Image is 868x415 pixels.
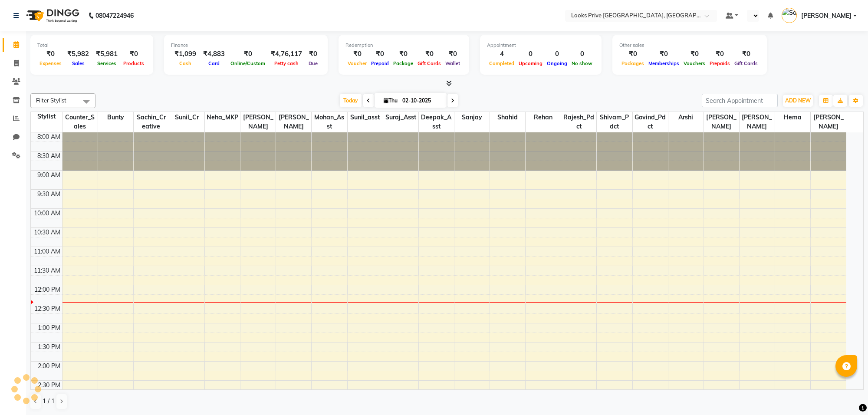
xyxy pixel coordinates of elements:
div: Appointment [487,42,595,49]
div: ₹0 [37,49,64,59]
div: 4 [487,49,516,59]
span: Filter Stylist [36,97,66,104]
div: ₹0 [646,49,681,59]
div: 2:30 PM [36,381,62,390]
div: ₹0 [228,49,267,59]
span: Shahid [490,112,525,123]
span: Packages [619,60,646,66]
span: [PERSON_NAME] [740,112,775,132]
div: 12:00 PM [33,285,62,294]
div: Total [37,42,146,49]
div: ₹0 [345,49,369,59]
span: No show [569,60,595,66]
div: 9:00 AM [36,171,62,180]
span: Gift Cards [415,60,443,66]
span: Prepaids [707,60,732,66]
span: Petty cash [272,60,301,66]
div: 12:30 PM [33,304,62,313]
div: 1:00 PM [36,323,62,333]
span: Expenses [37,60,64,66]
div: ₹1,099 [171,49,200,59]
div: ₹0 [391,49,415,59]
div: ₹5,982 [64,49,92,59]
span: Upcoming [516,60,545,66]
span: Vouchers [681,60,707,66]
div: 9:30 AM [36,190,62,199]
span: Thu [381,97,400,104]
span: Prepaid [369,60,391,66]
span: Bunty [98,112,133,123]
span: Sunil_Cr [169,112,204,123]
div: 11:30 AM [32,266,62,275]
span: Ongoing [545,60,569,66]
b: 08047224946 [95,3,134,28]
div: Redemption [345,42,462,49]
span: Rajesh_Pdct [561,112,596,132]
div: Other sales [619,42,760,49]
span: Shivam_Pdct [597,112,632,132]
div: ₹0 [681,49,707,59]
div: 8:30 AM [36,152,62,161]
div: 0 [545,49,569,59]
span: Memberships [646,60,681,66]
div: ₹0 [369,49,391,59]
span: Products [121,60,146,66]
input: 2025-10-02 [400,94,443,107]
span: Sanjay [454,112,490,123]
div: ₹5,981 [92,49,121,59]
span: [PERSON_NAME] [811,112,846,132]
span: Suraj_Asst [383,112,418,123]
div: ₹0 [443,49,462,59]
span: Completed [487,60,516,66]
span: Gift Cards [732,60,760,66]
span: Sunil_asst [348,112,383,123]
div: 1:30 PM [36,343,62,352]
span: Arshi [668,112,704,123]
span: Counter_Sales [62,112,98,132]
span: ADD NEW [785,97,811,104]
div: ₹4,883 [200,49,228,59]
span: Govind_Pdct [633,112,668,132]
img: logo [22,3,82,28]
div: Stylist [31,112,62,121]
span: Sales [70,60,87,66]
span: Card [206,60,222,66]
span: Neha_MKP [205,112,240,123]
span: Online/Custom [228,60,267,66]
div: 2:00 PM [36,362,62,371]
span: [PERSON_NAME] [240,112,276,132]
span: [PERSON_NAME] [704,112,739,132]
span: Due [306,60,320,66]
div: 11:00 AM [32,247,62,256]
span: 1 / 1 [43,397,55,406]
span: Mohan_Asst [312,112,347,132]
div: ₹4,76,117 [267,49,306,59]
div: ₹0 [306,49,321,59]
div: 10:00 AM [32,209,62,218]
span: Services [95,60,118,66]
div: ₹0 [415,49,443,59]
span: [PERSON_NAME] [801,11,852,20]
span: Rehan [526,112,561,123]
div: ₹0 [707,49,732,59]
img: Sachin Tanwar [782,8,797,23]
span: Sachin_Creative [134,112,169,132]
div: 0 [569,49,595,59]
button: ADD NEW [783,95,813,107]
span: Voucher [345,60,369,66]
div: ₹0 [121,49,146,59]
div: 10:30 AM [32,228,62,237]
div: 8:00 AM [36,132,62,142]
span: Hema [775,112,810,123]
span: Cash [177,60,194,66]
div: Finance [171,42,321,49]
span: [PERSON_NAME] [276,112,311,132]
span: Today [340,94,362,107]
span: Wallet [443,60,462,66]
div: ₹0 [732,49,760,59]
span: Package [391,60,415,66]
div: 0 [516,49,545,59]
div: ₹0 [619,49,646,59]
span: Deepak_Asst [419,112,454,132]
input: Search Appointment [702,94,778,107]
